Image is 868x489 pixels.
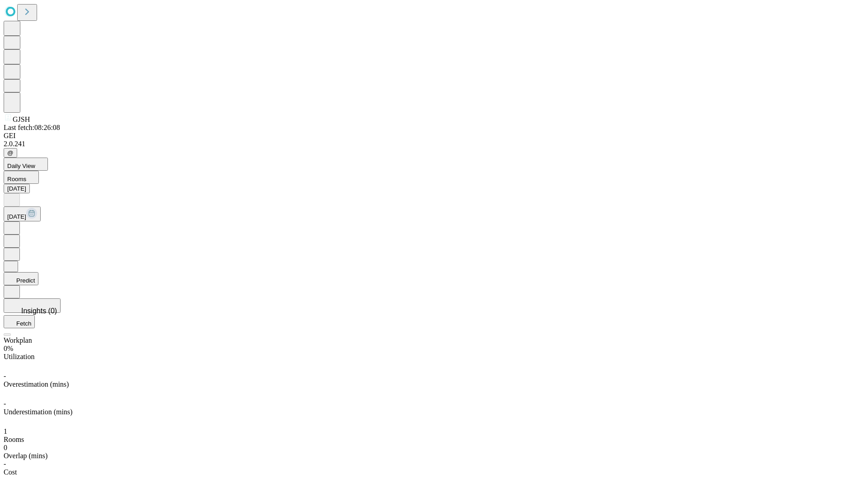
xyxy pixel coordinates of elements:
[4,345,13,352] span: 0%
[21,307,57,315] span: Insights (0)
[7,149,14,156] span: @
[4,148,17,158] button: @
[4,132,864,140] div: GEI
[4,408,72,416] span: Underestimation (mins)
[4,124,60,131] span: Last fetch: 08:26:08
[4,315,35,328] button: Fetch
[4,460,6,468] span: -
[4,380,69,388] span: Overestimation (mins)
[4,336,32,344] span: Workplan
[4,436,24,443] span: Rooms
[4,140,864,148] div: 2.0.241
[4,400,6,407] span: -
[4,427,7,435] span: 1
[4,184,30,193] button: [DATE]
[4,468,17,476] span: Cost
[4,444,7,451] span: 0
[4,158,48,171] button: Daily View
[7,163,35,169] span: Daily View
[4,206,41,221] button: [DATE]
[13,115,30,123] span: GJSH
[7,213,26,220] span: [DATE]
[4,452,47,460] span: Overlap (mins)
[4,272,38,285] button: Predict
[4,298,61,313] button: Insights (0)
[7,176,26,182] span: Rooms
[4,171,39,184] button: Rooms
[4,372,6,380] span: -
[4,353,34,360] span: Utilization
